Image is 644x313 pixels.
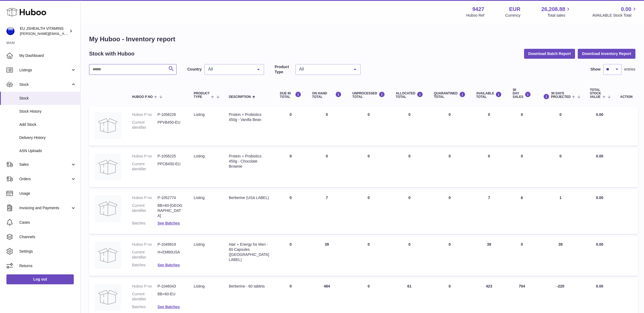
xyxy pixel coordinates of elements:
button: Download Inventory Report [578,49,635,58]
td: 0 [307,148,347,187]
label: Product Type [275,64,293,75]
a: See Batches [158,305,180,309]
dd: P-1052774 [158,195,183,200]
span: 0.00 [596,196,603,200]
td: 39 [307,237,347,276]
td: 39 [471,237,507,276]
td: 39 [536,237,584,276]
span: 0 [449,112,451,117]
img: product image [94,154,121,181]
dt: Current identifier [132,161,158,172]
td: 0 [536,148,584,187]
span: 0.00 [621,6,631,13]
td: 0 [307,107,347,146]
span: Orders [19,176,71,182]
td: 6 [507,190,536,234]
span: AVAILABLE Stock Total [592,13,638,18]
div: Berberine (USA LABEL) [229,195,269,200]
dd: P-1058225 [158,154,183,159]
dt: Current identifier [132,120,158,130]
span: All [298,67,350,72]
a: 0.00 AVAILABLE Stock Total [592,6,638,18]
span: Channels [19,234,76,240]
img: product image [94,195,121,222]
button: Download Batch Report [524,49,575,58]
td: 0 [390,148,429,187]
span: My Dashboard [19,53,76,58]
td: 0 [275,190,307,234]
span: Product Type [194,92,210,99]
span: Settings [19,249,76,254]
span: listing [194,196,204,200]
a: 26,208.88 Total sales [541,6,571,18]
div: ON HAND Total [312,91,342,99]
td: 0 [347,107,390,146]
span: Stock History [19,109,76,114]
dd: PPCB450-EU [158,161,183,172]
span: Stock [19,82,71,87]
dt: Huboo P no [132,242,158,247]
span: Sales [19,162,71,167]
dd: P-1058226 [158,112,183,117]
td: 0 [507,237,536,276]
dd: H+EM60USA [158,250,183,260]
span: Total stock value [590,88,601,99]
td: 0 [275,237,307,276]
dt: Current identifier [132,203,158,218]
dt: Huboo P no [132,154,158,159]
span: listing [194,284,204,288]
span: Huboo P no [132,95,153,99]
td: 0 [275,107,307,146]
td: 0 [390,190,429,234]
img: product image [94,242,121,269]
span: listing [194,112,204,117]
td: 0 [275,148,307,187]
div: Currency [505,13,521,18]
span: Add Stock [19,122,76,127]
label: Country [187,67,202,72]
td: 7 [471,190,507,234]
td: 0 [507,148,536,187]
div: Hair + Energy for Men - 60 Capsules ([GEOGRAPHIC_DATA] LABEL) [229,242,269,262]
td: 0 [507,107,536,146]
td: 0 [471,148,507,187]
td: 1 [536,190,584,234]
span: entries [624,67,635,72]
dd: BB+60-[GEOGRAPHIC_DATA] [158,203,183,218]
td: 0 [390,107,429,146]
span: ASN Uploads [19,148,76,153]
span: listing [194,154,204,158]
dt: Batches [132,263,158,268]
span: Listings [19,68,71,73]
span: Cases [19,220,76,225]
dd: PPVB450-EU [158,120,183,130]
span: Delivery History [19,135,76,140]
span: 0 [449,154,451,158]
a: Log out [6,274,74,284]
img: laura@jessicasepel.com [6,27,14,35]
span: Total sales [547,13,571,18]
span: 0 [449,242,451,246]
span: Invoicing and Payments [19,205,71,211]
dd: P-1049819 [158,242,183,247]
dt: Current identifier [132,250,158,260]
td: 0 [347,237,390,276]
dt: Batches [132,304,158,310]
label: Show [591,67,601,72]
div: DUE IN TOTAL [280,91,301,99]
span: listing [194,242,204,246]
a: See Batches [158,263,180,267]
td: 7 [307,190,347,234]
span: [PERSON_NAME][EMAIL_ADDRESS][DOMAIN_NAME] [20,31,108,36]
td: 0 [536,107,584,146]
dt: Huboo P no [132,195,158,200]
td: 0 [347,148,390,187]
a: See Batches [158,221,180,225]
div: Huboo Ref [466,13,484,18]
dt: Huboo P no [132,284,158,289]
div: 30 DAY SALES [513,88,531,99]
span: 0.00 [596,112,603,117]
td: 0 [390,237,429,276]
dt: Current identifier [132,292,158,302]
span: 0.00 [596,242,603,246]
